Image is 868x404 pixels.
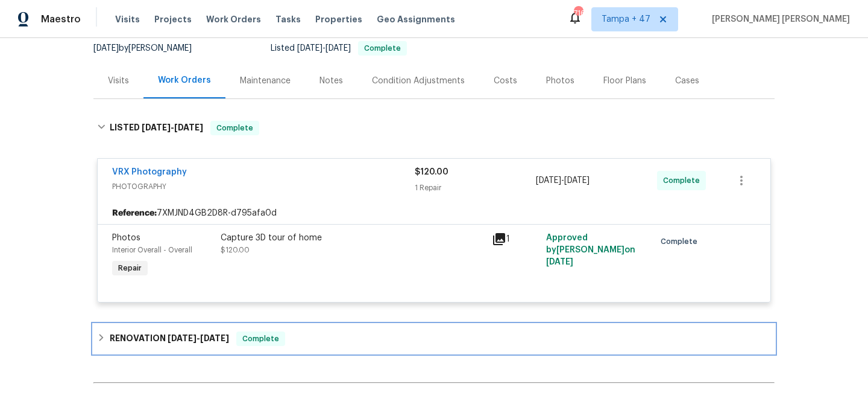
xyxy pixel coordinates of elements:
div: by [PERSON_NAME] [93,41,206,56]
span: [DATE] [564,176,590,185]
span: Complete [663,175,705,187]
span: [PERSON_NAME] [PERSON_NAME] [707,13,850,25]
span: Photos [112,234,140,242]
span: [DATE] [174,123,203,132]
span: [DATE] [200,334,229,342]
a: VRX Photography [112,168,187,176]
span: Repair [113,262,146,274]
span: PHOTOGRAPHY [112,181,415,193]
span: Tampa + 47 [602,13,650,25]
div: Floor Plans [603,75,646,87]
div: Photos [546,75,574,87]
span: Listed [271,44,407,53]
div: LISTED [DATE]-[DATE]Complete [93,109,775,147]
div: Work Orders [158,74,211,86]
span: $120.00 [415,168,448,176]
span: Maestro [41,13,81,25]
div: 1 Repair [415,182,536,194]
span: - [536,175,590,187]
span: Complete [661,236,702,248]
div: Cases [675,75,699,87]
div: 7XMJND4GB2D8R-d795afa0d [98,202,770,224]
span: [DATE] [325,44,351,53]
span: $120.00 [221,246,250,254]
h6: RENOVATION [110,332,229,346]
div: RENOVATION [DATE]-[DATE]Complete [93,324,775,353]
span: Properties [315,13,362,25]
div: Costs [494,75,517,87]
b: Reference: [112,207,157,219]
span: [DATE] [168,334,197,342]
span: Geo Assignments [377,13,455,25]
div: Capture 3D tour of home [221,232,485,244]
span: Approved by [PERSON_NAME] on [546,234,635,266]
span: [DATE] [297,44,322,53]
div: Notes [319,75,343,87]
div: Maintenance [240,75,291,87]
span: Complete [212,122,258,134]
span: [DATE] [546,258,573,266]
span: [DATE] [93,44,119,53]
span: Projects [154,13,192,25]
span: - [297,44,351,53]
span: [DATE] [536,176,561,185]
div: 1 [492,232,539,246]
div: Visits [108,75,129,87]
span: - [142,123,203,132]
div: 716 [574,7,582,19]
span: Complete [359,45,406,52]
span: [DATE] [142,123,171,132]
span: Visits [115,13,140,25]
span: - [168,334,229,342]
span: Complete [237,333,284,345]
span: Tasks [275,15,301,24]
h6: LISTED [110,121,203,135]
span: Interior Overall - Overall [112,246,192,254]
div: Condition Adjustments [372,75,465,87]
span: Work Orders [206,13,261,25]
